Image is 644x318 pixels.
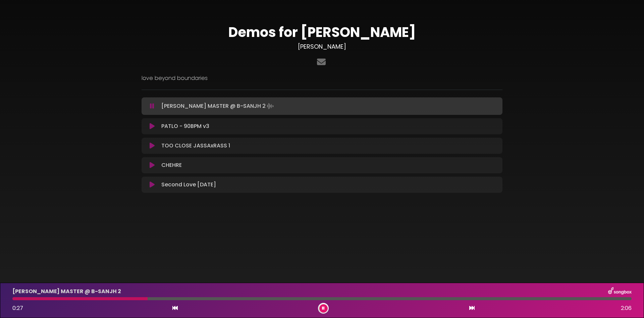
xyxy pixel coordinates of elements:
p: CHEHRE [161,161,182,169]
p: TOO CLOSE JASSAxRASS 1 [161,142,230,150]
h3: [PERSON_NAME] [142,43,502,50]
h1: Demos for [PERSON_NAME] [142,24,502,40]
p: [PERSON_NAME] MASTER @ B-SANJH 2 [161,101,275,111]
p: Second Love [DATE] [161,181,216,189]
p: PATLO - 90BPM v3 [161,122,209,130]
p: love beyond boundaries [142,74,502,82]
img: waveform4.gif [266,101,275,111]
